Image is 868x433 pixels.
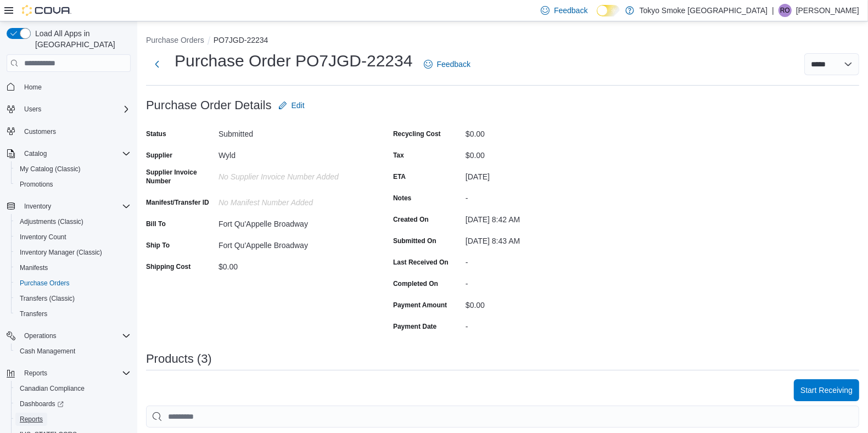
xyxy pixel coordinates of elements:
button: Reports [2,365,135,381]
label: Supplier Invoice Number [146,168,214,185]
span: Canadian Compliance [15,382,131,395]
a: Canadian Compliance [15,382,89,395]
button: Inventory Manager (Classic) [11,245,135,260]
label: Payment Date [393,322,436,331]
span: Cash Management [20,347,75,356]
button: Catalog [20,147,51,160]
div: No Manifest Number added [219,194,366,207]
label: Created On [393,215,429,224]
label: Notes [393,194,411,203]
button: Inventory [20,200,55,213]
span: Adjustments (Classic) [20,217,83,226]
div: $0.00 [466,125,613,138]
span: Inventory Count [20,233,66,241]
button: Operations [20,329,61,342]
p: [PERSON_NAME] [796,4,859,17]
a: Transfers (Classic) [15,292,79,305]
a: Home [20,81,46,94]
span: Operations [20,329,131,342]
a: Dashboards [11,396,135,412]
label: Status [146,130,166,138]
span: Dark Mode [597,16,597,17]
div: Raina Olson [779,4,792,17]
button: Transfers [11,306,135,322]
span: Transfers [15,307,131,320]
div: [DATE] 8:43 AM [466,232,613,245]
button: Users [2,102,135,117]
a: Transfers [15,307,52,320]
a: Inventory Manager (Classic) [15,246,107,259]
button: Reports [20,367,52,380]
button: Edit [274,94,309,116]
a: Manifests [15,261,52,274]
div: $0.00 [219,258,366,271]
span: Inventory [24,202,51,211]
div: - [466,189,613,203]
span: Customers [20,125,131,138]
span: Transfers [20,310,47,318]
span: Adjustments (Classic) [15,215,131,228]
button: Adjustments (Classic) [11,214,135,229]
button: Next [146,53,168,75]
span: Start Receiving [800,385,853,396]
span: Feedback [554,5,587,16]
button: Promotions [11,177,135,192]
p: Tokyo Smoke [GEOGRAPHIC_DATA] [640,4,768,17]
span: Dashboards [15,397,131,410]
span: Customers [24,127,56,136]
a: Inventory Count [15,230,71,244]
a: Customers [20,125,60,138]
button: Users [20,103,46,116]
button: Purchase Orders [11,275,135,291]
h1: Purchase Order PO7JGD-22234 [175,50,413,72]
label: Bill To [146,220,166,228]
a: Purchase Orders [15,277,74,290]
button: Reports [11,412,135,427]
label: Manifest/Transfer ID [146,198,209,207]
a: Cash Management [15,345,80,358]
span: Manifests [15,261,131,274]
span: Promotions [15,178,131,191]
label: Last Received On [393,258,449,267]
span: Dashboards [20,400,64,408]
label: Supplier [146,151,172,160]
button: My Catalog (Classic) [11,161,135,177]
button: Cash Management [11,344,135,359]
span: Transfers (Classic) [20,294,75,303]
button: Customers [2,123,135,139]
span: Cash Management [15,345,131,358]
a: My Catalog (Classic) [15,162,85,176]
span: Feedback [437,59,471,70]
span: Inventory Manager (Classic) [20,248,102,257]
span: RO [780,4,790,17]
div: [DATE] 8:42 AM [466,211,613,224]
label: Payment Amount [393,301,447,310]
a: Adjustments (Classic) [15,215,88,228]
span: Manifests [20,263,48,272]
span: Reports [20,367,131,380]
h3: Products (3) [146,352,212,365]
button: Home [2,78,135,94]
button: Inventory [2,199,135,214]
span: Load All Apps in [GEOGRAPHIC_DATA] [31,28,131,50]
span: Home [24,83,42,92]
div: Wyld [219,147,366,160]
a: Feedback [419,53,475,75]
span: Inventory [20,200,131,213]
div: [DATE] [466,168,613,181]
div: $0.00 [466,296,613,310]
span: Users [24,105,41,114]
span: Reports [24,369,47,378]
span: Promotions [20,180,53,189]
div: $0.00 [466,147,613,160]
h3: Purchase Order Details [146,99,272,112]
span: My Catalog (Classic) [20,165,81,173]
div: - [466,275,613,288]
a: Dashboards [15,397,68,410]
input: Dark Mode [597,5,620,16]
button: Transfers (Classic) [11,291,135,306]
span: Catalog [20,147,131,160]
img: Cova [22,5,71,16]
span: Purchase Orders [15,277,131,290]
div: No Supplier Invoice Number added [219,168,366,181]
